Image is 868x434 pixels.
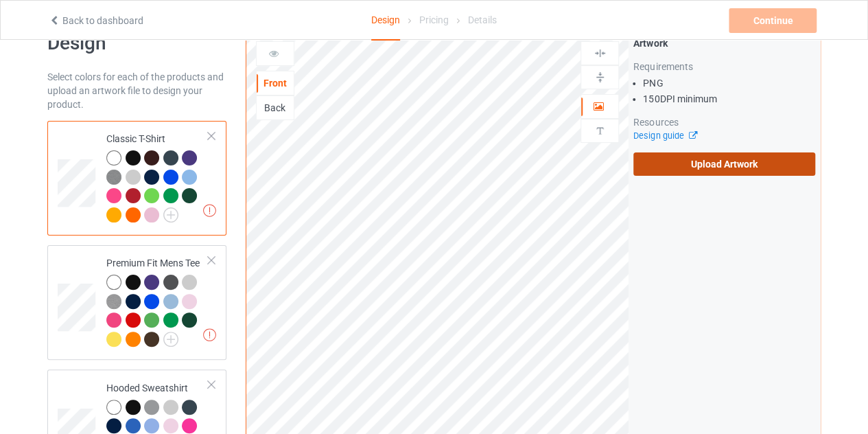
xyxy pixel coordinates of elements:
div: Select colors for each of the products and upload an artwork file to design your product. [47,70,226,111]
img: heather_texture.png [106,294,121,309]
div: Requirements [633,60,815,73]
a: Design guide [633,130,696,141]
img: svg%3E%0A [594,71,607,84]
li: 150 DPI minimum [643,92,815,106]
img: svg%3E%0A [594,124,607,137]
div: Back [257,101,294,115]
img: svg+xml;base64,PD94bWwgdmVyc2lvbj0iMS4wIiBlbmNvZGluZz0iVVRGLTgiPz4KPHN2ZyB3aWR0aD0iMjJweCIgaGVpZ2... [163,207,178,222]
div: Premium Fit Mens Tee [106,256,209,345]
li: PNG [643,76,815,90]
img: svg%3E%0A [594,47,607,60]
div: Design [371,1,400,41]
div: Details [468,1,497,39]
div: Artwork [633,36,815,50]
img: exclamation icon [203,204,216,217]
label: Upload Artwork [633,152,815,176]
div: Front [257,76,294,90]
div: Pricing [419,1,449,39]
img: svg+xml;base64,PD94bWwgdmVyc2lvbj0iMS4wIiBlbmNvZGluZz0iVVRGLTgiPz4KPHN2ZyB3aWR0aD0iMjJweCIgaGVpZ2... [163,332,178,347]
div: Classic T-Shirt [47,121,226,236]
img: exclamation icon [203,328,216,341]
div: Premium Fit Mens Tee [47,245,226,360]
div: Resources [633,115,815,129]
a: Back to dashboard [49,15,143,26]
img: heather_texture.png [106,170,121,185]
div: Classic T-Shirt [106,132,209,221]
h1: Design [47,31,226,56]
